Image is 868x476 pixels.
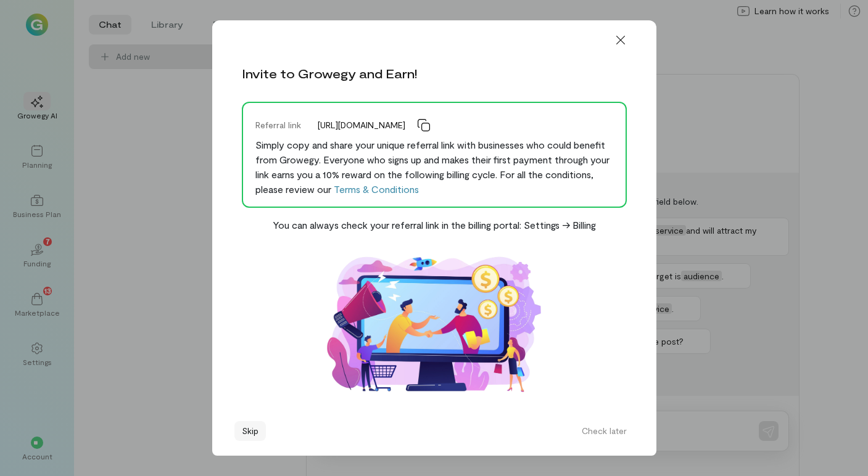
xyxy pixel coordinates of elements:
div: You can always check your referral link in the billing portal: Settings -> Billing [273,218,596,232]
span: [URL][DOMAIN_NAME] [318,119,405,131]
a: Terms & Conditions [334,183,419,195]
span: Simply copy and share your unique referral link with businesses who could benefit from Growegy. E... [255,139,610,195]
button: Check later [574,421,634,441]
img: Affiliate [311,242,558,407]
div: Referral link [248,113,310,137]
div: Invite to Growegy and Earn! [242,65,417,82]
button: Skip [234,421,266,441]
